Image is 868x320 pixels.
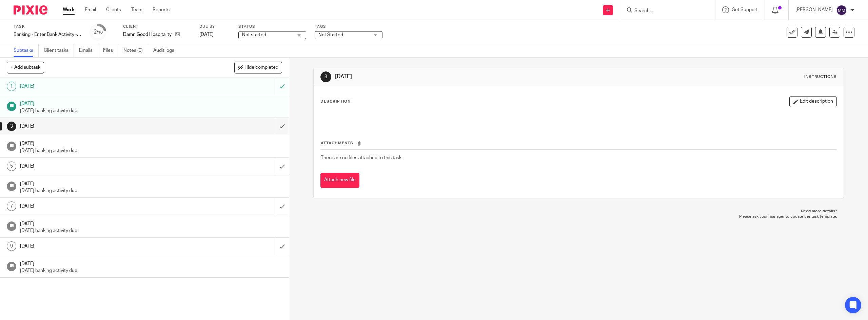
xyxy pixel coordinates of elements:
[20,121,185,131] h1: [DATE]
[14,44,39,57] a: Subtasks
[335,73,593,80] h1: [DATE]
[238,24,306,29] label: Status
[244,65,278,70] span: Hide completed
[20,147,282,154] p: [DATE] banking activity due
[318,33,343,37] span: Not Started
[20,201,185,211] h1: [DATE]
[7,82,16,91] div: 1
[20,267,282,274] p: [DATE] banking activity due
[315,24,382,29] label: Tags
[63,6,75,13] a: Work
[7,122,16,131] div: 3
[320,173,359,188] button: Attach new file
[131,6,142,13] a: Team
[199,24,230,29] label: Due by
[106,6,121,13] a: Clients
[20,241,185,251] h1: [DATE]
[79,44,98,57] a: Emails
[123,31,172,38] p: Damn Good Hospitality
[14,31,81,38] div: Banking - Enter Bank Activity - week 33
[320,99,351,104] p: Description
[20,81,185,91] h1: [DATE]
[14,5,47,15] img: Pixie
[234,62,282,73] button: Hide completed
[97,30,103,34] small: /10
[802,18,836,25] p: Task completed.
[94,28,103,36] div: 2
[804,74,837,80] div: Instructions
[7,201,16,211] div: 7
[20,219,282,227] h1: [DATE]
[321,141,353,145] span: Attachments
[44,44,74,57] a: Client tasks
[320,71,331,82] div: 3
[85,6,96,13] a: Email
[153,6,170,13] a: Reports
[7,62,44,73] button: + Add subtask
[320,214,837,219] p: Please ask your manager to update the task template.
[123,44,148,57] a: Notes (0)
[20,99,282,107] h1: [DATE]
[7,162,16,171] div: 5
[20,227,282,234] p: [DATE] banking activity due
[20,187,282,194] p: [DATE] banking activity due
[7,241,16,251] div: 9
[123,24,191,29] label: Client
[103,44,118,57] a: Files
[789,96,837,107] button: Edit description
[836,5,847,16] img: svg%3E
[321,155,402,160] span: There are no files attached to this task.
[20,161,185,171] h1: [DATE]
[20,138,282,147] h1: [DATE]
[153,44,179,57] a: Audit logs
[242,33,266,37] span: Not started
[14,24,81,29] label: Task
[320,209,837,214] p: Need more details?
[199,32,214,37] span: [DATE]
[20,259,282,267] h1: [DATE]
[20,107,282,114] p: [DATE] banking activity due
[20,179,282,187] h1: [DATE]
